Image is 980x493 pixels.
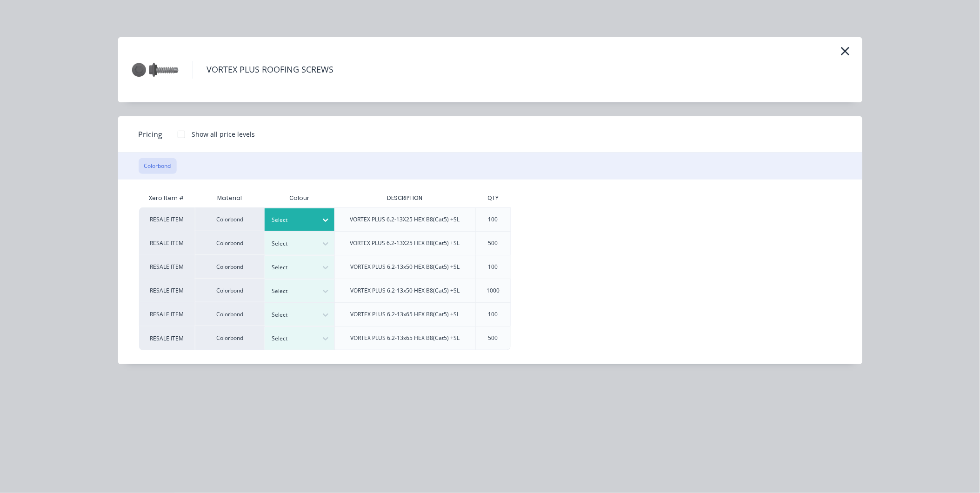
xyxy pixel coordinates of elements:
[195,326,265,350] div: Colorbond
[139,279,195,302] div: RESALE ITEM
[139,189,195,207] div: Xero Item #
[265,189,334,207] div: Colour
[480,187,506,210] div: QTY
[195,255,265,279] div: Colorbond
[139,207,195,231] div: RESALE ITEM
[488,310,498,319] div: 100
[350,215,460,224] div: VORTEX PLUS 6.2-13X25 HEX B8(Cat5) +SL
[488,239,498,247] div: 500
[139,326,195,350] div: RESALE ITEM
[192,129,255,139] div: Show all price levels
[195,207,265,231] div: Colorbond
[195,279,265,302] div: Colorbond
[195,231,265,255] div: Colorbond
[488,263,498,271] div: 100
[350,239,460,247] div: VORTEX PLUS 6.2-13X25 HEX B8(Cat5) +SL
[139,158,177,174] button: Colorbond
[193,61,348,79] h4: VORTEX PLUS ROOFING SCREWS
[132,47,179,93] img: VORTEX PLUS ROOFING SCREWS
[350,310,460,319] div: VORTEX PLUS 6.2-13x65 HEX B8(Cat5) +SL
[487,286,500,295] div: 1000
[139,302,195,326] div: RESALE ITEM
[139,129,163,140] span: Pricing
[139,255,195,279] div: RESALE ITEM
[380,187,430,210] div: DESCRIPTION
[350,263,460,271] div: VORTEX PLUS 6.2-13x50 HEX B8(Cat5) +SL
[195,302,265,326] div: Colorbond
[488,215,498,224] div: 100
[350,334,460,342] div: VORTEX PLUS 6.2-13x65 HEX B8(Cat5) +SL
[139,231,195,255] div: RESALE ITEM
[195,189,265,207] div: Material
[488,334,498,342] div: 500
[350,286,460,295] div: VORTEX PLUS 6.2-13x50 HEX B8(Cat5) +SL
